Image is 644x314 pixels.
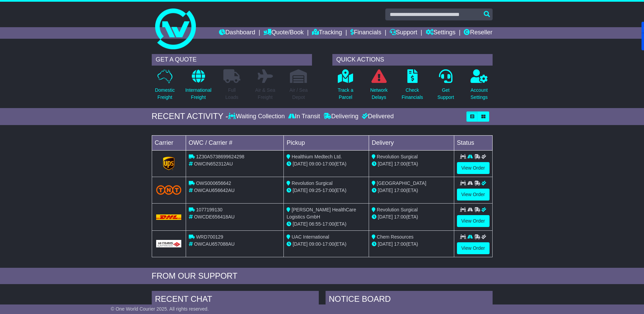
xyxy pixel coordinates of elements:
span: OWS000656642 [196,180,231,186]
span: [DATE] [378,161,393,167]
img: GetCarrierServiceLogo [156,240,182,247]
p: Domestic Freight [155,87,174,101]
a: Dashboard [219,27,255,39]
td: Pickup [284,135,369,150]
span: [DATE] [293,188,308,193]
span: 17:00 [323,221,334,227]
span: 17:00 [323,161,334,167]
a: NetworkDelays [370,69,388,105]
span: 17:00 [394,241,406,247]
a: View Order [457,215,490,227]
a: GetSupport [437,69,454,105]
a: View Order [457,189,490,200]
img: DHL.png [156,214,182,220]
div: (ETA) [372,213,451,221]
p: Air / Sea Depot [290,87,308,101]
td: Carrier [152,135,186,150]
span: [DATE] [378,188,393,193]
p: Network Delays [370,87,387,101]
a: Quote/Book [263,27,303,39]
td: Status [454,135,492,150]
span: Chem Resources [377,234,413,240]
a: CheckFinancials [401,69,423,105]
span: WRD700129 [196,234,223,240]
span: OWCAU656642AU [194,188,235,193]
div: (ETA) [372,241,451,248]
span: OWCAU657088AU [194,241,235,247]
span: © One World Courier 2025. All rights reserved. [111,306,209,312]
span: 17:00 [394,161,406,167]
span: UAC International [292,234,329,240]
a: AccountSettings [470,69,488,105]
div: GET A QUOTE [152,54,312,66]
img: GetCarrierServiceLogo [163,157,174,170]
div: FROM OUR SUPPORT [152,271,493,281]
span: Revolution Surgical [292,180,333,186]
span: 17:00 [394,188,406,193]
div: (ETA) [372,187,451,194]
span: [DATE] [293,241,308,247]
div: - (ETA) [287,160,366,168]
p: Track a Parcel [338,87,353,101]
a: Reseller [464,27,492,39]
span: Revolution Surgical [377,154,418,159]
span: Revolution Surgical [377,207,418,212]
span: [DATE] [293,161,308,167]
span: 09:00 [309,161,321,167]
div: In Transit [287,113,322,120]
a: Support [390,27,417,39]
a: View Order [457,162,490,174]
a: Settings [426,27,456,39]
span: [DATE] [378,241,393,247]
span: 09:00 [309,241,321,247]
span: [PERSON_NAME] HealthCare Logistics GmbH [287,207,356,220]
p: Air & Sea Freight [255,87,275,101]
div: QUICK ACTIONS [332,54,493,66]
div: (ETA) [372,160,451,168]
p: Get Support [437,87,454,101]
div: NOTICE BOARD [326,291,493,309]
span: 1Z30A5738699624298 [196,154,244,159]
span: 09:25 [309,188,321,193]
span: [DATE] [293,221,308,227]
img: TNT_Domestic.png [156,185,182,194]
span: 17:00 [394,214,406,220]
a: Track aParcel [337,69,354,105]
div: RECENT ACTIVITY - [152,111,228,121]
p: Account Settings [471,87,488,101]
span: 1077199130 [196,207,222,212]
a: InternationalFreight [185,69,212,105]
div: RECENT CHAT [152,291,319,309]
p: International Freight [185,87,211,101]
div: - (ETA) [287,241,366,248]
td: Delivery [369,135,454,150]
span: 17:00 [323,188,334,193]
p: Check Financials [402,87,423,101]
p: Full Loads [223,87,240,101]
a: DomesticFreight [154,69,175,105]
span: 06:55 [309,221,321,227]
span: [GEOGRAPHIC_DATA] [377,180,426,186]
div: Delivering [322,113,360,120]
div: Waiting Collection [228,113,286,120]
a: Financials [350,27,381,39]
a: Tracking [312,27,342,39]
a: View Order [457,242,490,254]
span: Healthium Medtech Ltd. [292,154,342,159]
span: [DATE] [378,214,393,220]
span: 17:00 [323,241,334,247]
div: Delivered [360,113,394,120]
div: - (ETA) [287,187,366,194]
td: OWC / Carrier # [186,135,284,150]
span: OWCDE656418AU [194,214,235,220]
span: OWCIN652312AU [194,161,233,167]
div: - (ETA) [287,221,366,228]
